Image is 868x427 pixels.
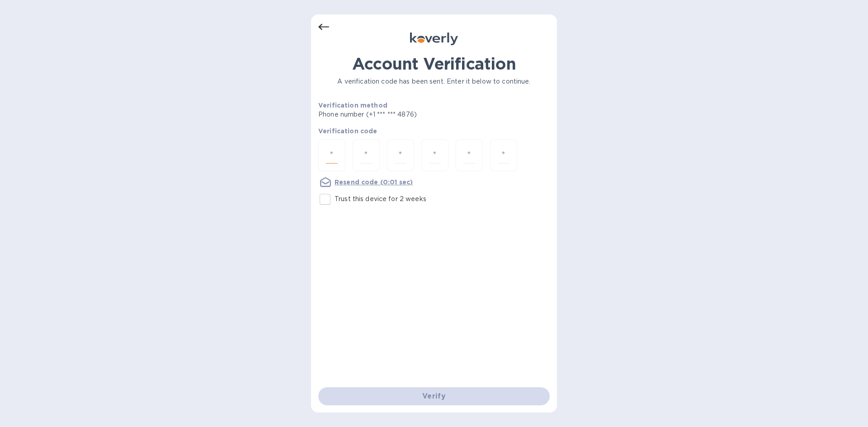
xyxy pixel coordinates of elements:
h1: Account Verification [318,54,550,73]
p: Verification code [318,127,550,136]
u: Resend code (0:01 sec) [335,178,413,186]
p: Phone number (+1 *** *** 4876) [318,110,486,119]
b: Verification method [318,102,387,109]
p: A verification code has been sent. Enter it below to continue. [318,77,550,86]
p: Trust this device for 2 weeks [335,194,426,204]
